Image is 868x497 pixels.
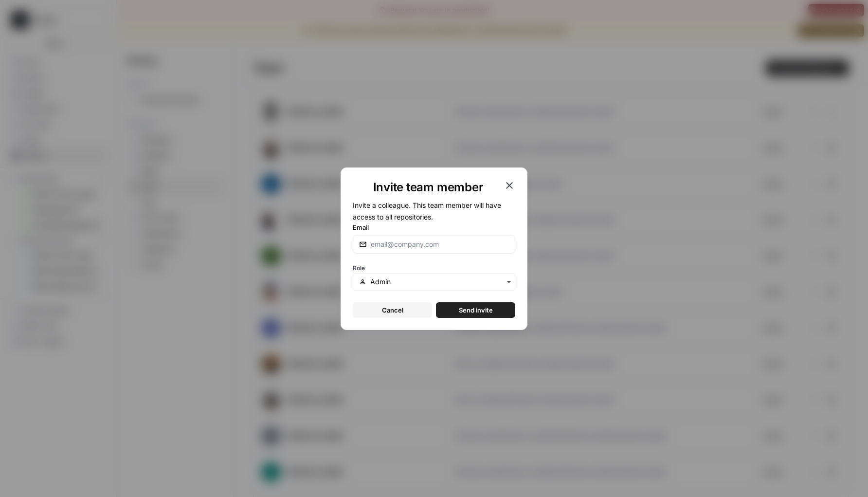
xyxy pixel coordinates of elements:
[353,180,504,195] h1: Invite team member
[436,302,515,318] button: Send invite
[353,201,501,221] span: Invite a colleague. This team member will have access to all repositories.
[459,305,493,315] span: Send invite
[370,277,509,287] input: Admin
[353,264,365,272] span: Role
[371,239,509,249] input: email@company.com
[353,222,515,232] label: Email
[353,302,432,318] button: Cancel
[382,305,403,315] span: Cancel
